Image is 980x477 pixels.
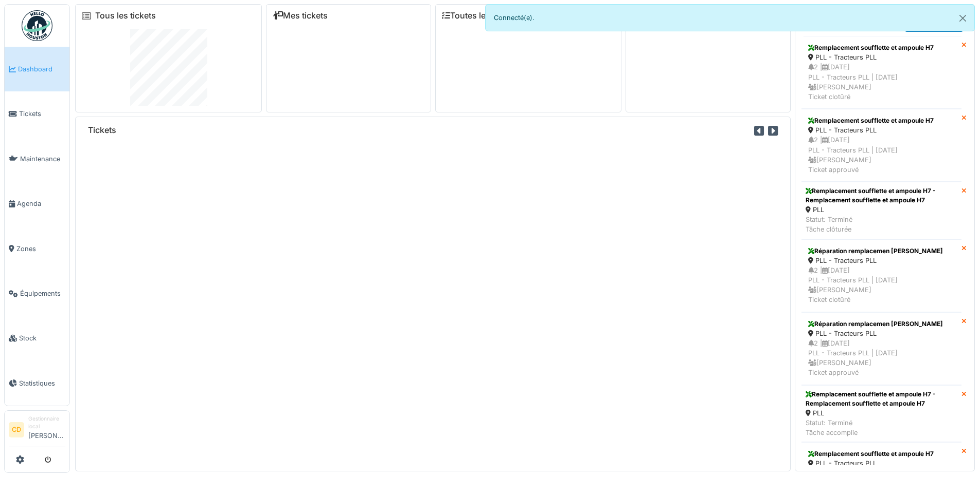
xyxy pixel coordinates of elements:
div: PLL [806,205,957,215]
span: Dashboard [18,64,65,74]
div: 2 | [DATE] PLL - Tracteurs PLL | [DATE] [PERSON_NAME] Ticket clotûré [808,265,955,305]
a: CD Gestionnaire local[PERSON_NAME] [9,415,65,447]
div: Remplacement soufflette et ampoule H7 - Remplacement soufflette et ampoule H7 [806,186,957,205]
div: Réparation remplacemen [PERSON_NAME] [808,246,955,256]
a: Dashboard [5,47,69,91]
div: 2 | [DATE] PLL - Tracteurs PLL | [DATE] [PERSON_NAME] Ticket clotûré [808,62,955,102]
button: Close [951,5,974,32]
a: Tous les tickets [95,11,156,21]
div: Connecté(e). [485,4,975,31]
a: Remplacement soufflette et ampoule H7 - Remplacement soufflette et ampoule H7 PLL Statut: Terminé... [801,385,961,443]
div: Remplacement soufflette et ampoule H7 - Remplacement soufflette et ampoule H7 [806,390,957,408]
div: Statut: Terminé Tâche clôturée [806,215,957,234]
a: Mes tickets [273,11,328,21]
div: Remplacement soufflette et ampoule H7 [808,43,955,52]
div: PLL [806,408,957,418]
div: Gestionnaire local [28,415,65,431]
div: Remplacement soufflette et ampoule H7 [808,449,955,459]
span: Zones [16,244,65,254]
a: Équipements [5,271,69,316]
a: Zones [5,226,69,271]
div: PLL - Tracteurs PLL [808,256,955,265]
div: 2 | [DATE] PLL - Tracteurs PLL | [DATE] [PERSON_NAME] Ticket approuvé [808,338,955,378]
span: Équipements [20,289,65,298]
a: Maintenance [5,137,69,181]
div: Réparation remplacemen [PERSON_NAME] [808,319,955,329]
a: Réparation remplacemen [PERSON_NAME] PLL - Tracteurs PLL 2 |[DATE]PLL - Tracteurs PLL | [DATE] [P... [801,312,961,385]
div: PLL - Tracteurs PLL [808,52,955,62]
div: Remplacement soufflette et ampoule H7 [808,116,955,125]
a: Remplacement soufflette et ampoule H7 PLL - Tracteurs PLL 2 |[DATE]PLL - Tracteurs PLL | [DATE] [... [801,109,961,182]
a: Remplacement soufflette et ampoule H7 PLL - Tracteurs PLL 2 |[DATE]PLL - Tracteurs PLL | [DATE] [... [801,36,961,109]
div: PLL - Tracteurs PLL [808,329,955,338]
div: PLL - Tracteurs PLL [808,459,955,468]
img: Badge_color-CXgf-gQk.svg [22,10,52,41]
a: Stock [5,316,69,360]
div: PLL - Tracteurs PLL [808,125,955,135]
li: [PERSON_NAME] [28,415,65,445]
span: Tickets [19,109,65,119]
h6: Tickets [88,125,116,135]
span: Maintenance [20,154,65,164]
a: Tickets [5,91,69,136]
span: Statistiques [19,378,65,388]
div: 2 | [DATE] PLL - Tracteurs PLL | [DATE] [PERSON_NAME] Ticket approuvé [808,135,955,175]
div: Statut: Terminé Tâche accomplie [806,418,957,437]
a: Agenda [5,181,69,226]
a: Statistiques [5,361,69,406]
span: Stock [19,333,65,343]
a: Toutes les tâches [442,11,519,21]
a: Remplacement soufflette et ampoule H7 - Remplacement soufflette et ampoule H7 PLL Statut: Terminé... [801,182,961,239]
a: Réparation remplacemen [PERSON_NAME] PLL - Tracteurs PLL 2 |[DATE]PLL - Tracteurs PLL | [DATE] [P... [801,239,961,312]
li: CD [9,422,24,437]
span: Agenda [17,199,65,208]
